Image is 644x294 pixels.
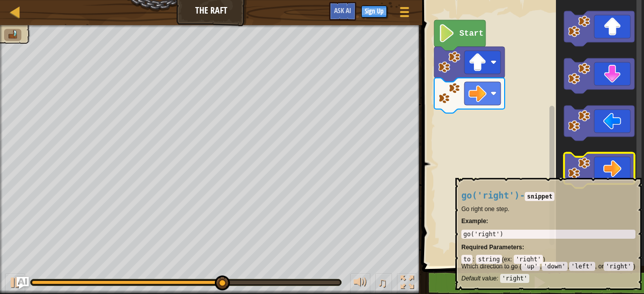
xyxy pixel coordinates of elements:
h4: - [461,191,635,201]
code: string [476,255,502,264]
button: Adjust volume [350,273,370,294]
li: Go to the raft. [4,29,21,41]
p: Which direction to go ( , , , or ) [461,263,635,270]
span: : [497,275,500,282]
code: 'left' [569,262,595,271]
p: Go right one step. [461,206,635,213]
button: Toggle fullscreen [397,273,417,294]
text: Start [459,29,484,38]
button: Ctrl + P: Play [5,273,25,294]
span: : [522,244,524,251]
button: ♫ [375,273,392,294]
span: Ask AI [334,6,351,15]
span: ex [504,256,511,263]
code: snippet [525,192,554,201]
button: Ask AI [17,277,29,289]
span: : [472,256,476,263]
span: Required Parameters [461,244,522,251]
code: 'up' [521,262,540,271]
div: go('right') [463,231,633,238]
code: 'right' [604,262,633,271]
button: Ask AI [329,2,356,21]
span: go('right') [461,190,520,201]
code: 'right' [500,274,530,283]
button: Show game menu [392,2,417,26]
div: ( ) [461,256,635,282]
code: 'right' [514,255,543,264]
span: : [510,256,514,263]
code: to [461,255,472,264]
span: Example [461,218,486,225]
code: 'down' [542,262,568,271]
span: ♫ [377,275,387,290]
strong: : [461,218,488,225]
button: Sign Up [361,6,387,18]
span: Default value [461,275,497,282]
